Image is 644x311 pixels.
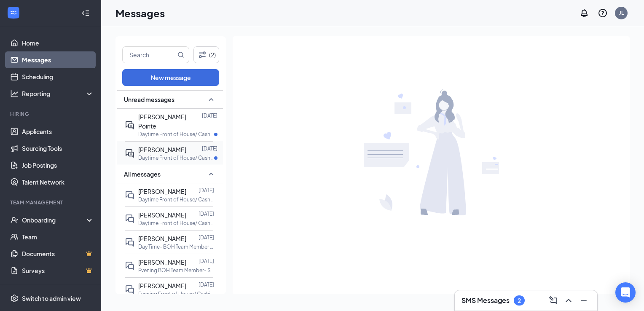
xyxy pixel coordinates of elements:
svg: ActiveDoubleChat [125,148,135,158]
p: Evening Front of House/ Cashier at Store #270 Chicken [GEOGRAPHIC_DATA][DEMOGRAPHIC_DATA] [138,290,214,298]
span: [PERSON_NAME] [138,258,186,266]
svg: DoubleChat [125,190,135,200]
svg: DoubleChat [125,214,135,224]
svg: ComposeMessage [548,295,558,306]
svg: WorkstreamLogo [9,8,18,17]
p: [DATE] [199,234,214,241]
svg: Settings [10,294,19,303]
p: [DATE] [199,210,214,217]
a: Home [22,35,94,51]
svg: Analysis [10,89,19,98]
svg: Filter [197,50,207,60]
a: Applicants [22,123,94,140]
p: [DATE] [199,187,214,194]
svg: MagnifyingGlass [177,51,184,58]
a: Talent Network [22,174,94,190]
span: [PERSON_NAME] [138,235,186,242]
a: Scheduling [22,68,94,85]
a: DocumentsCrown [22,245,94,262]
a: Sourcing Tools [22,140,94,157]
svg: DoubleChat [125,261,135,271]
button: ChevronUp [562,294,575,307]
p: [DATE] [202,145,217,152]
svg: Notifications [579,8,589,18]
span: [PERSON_NAME] Pointe [138,113,186,130]
p: Daytime Front of House/ Cashier at Store #270 Chicken Salad [DEMOGRAPHIC_DATA] [GEOGRAPHIC_DATA] [138,220,214,227]
p: Evening BOH Team Member- Sandwich Artist at Store #270 Chicken Salad [DEMOGRAPHIC_DATA] [GEOGRAPH... [138,267,214,274]
p: Day Time- BOH Team Member at Store #270 Chicken Salad [DEMOGRAPHIC_DATA] [GEOGRAPHIC_DATA] [138,243,214,250]
svg: Minimize [579,295,589,306]
span: [PERSON_NAME] [138,211,186,219]
div: JL [619,9,624,16]
svg: DoubleChat [125,284,135,295]
svg: SmallChevronUp [206,94,216,105]
h1: Messages [115,6,165,20]
div: Team Management [10,199,92,206]
div: Hiring [10,110,92,118]
svg: SmallChevronUp [206,169,216,179]
svg: QuestionInfo [598,8,608,18]
p: Daytime Front of House/ Cashier at Store #270 Chicken Salad [DEMOGRAPHIC_DATA] [GEOGRAPHIC_DATA] [138,196,214,203]
p: Daytime Front of House/ Cashier at Store #270 Chicken Salad [DEMOGRAPHIC_DATA] [GEOGRAPHIC_DATA] [138,131,214,138]
button: ComposeMessage [547,294,560,307]
svg: ActiveDoubleChat [125,120,135,130]
p: Daytime Front of House/ Cashier at Store #270 Chicken Salad [DEMOGRAPHIC_DATA] [GEOGRAPHIC_DATA] [138,154,214,161]
svg: Collapse [81,9,90,17]
span: Unread messages [124,95,174,104]
div: Open Intercom Messenger [615,282,636,303]
button: Minimize [577,294,590,307]
a: Messages [22,51,94,68]
a: Job Postings [22,157,94,174]
span: [PERSON_NAME] [138,282,186,290]
p: [DATE] [199,281,214,288]
h3: SMS Messages [462,296,510,305]
p: [DATE] [202,112,217,119]
div: Onboarding [22,216,87,224]
button: New message [122,69,219,86]
div: Switch to admin view [22,294,81,303]
div: 2 [518,297,521,304]
a: Team [22,228,94,245]
a: SurveysCrown [22,262,94,279]
svg: UserCheck [10,216,19,224]
svg: ChevronUp [563,295,574,306]
input: Search [123,47,176,63]
span: [PERSON_NAME] [138,188,186,195]
p: [DATE] [199,257,214,265]
span: [PERSON_NAME] [138,146,186,153]
span: All messages [124,170,161,178]
button: Filter (2) [193,46,219,63]
div: Reporting [22,89,94,98]
svg: DoubleChat [125,237,135,247]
